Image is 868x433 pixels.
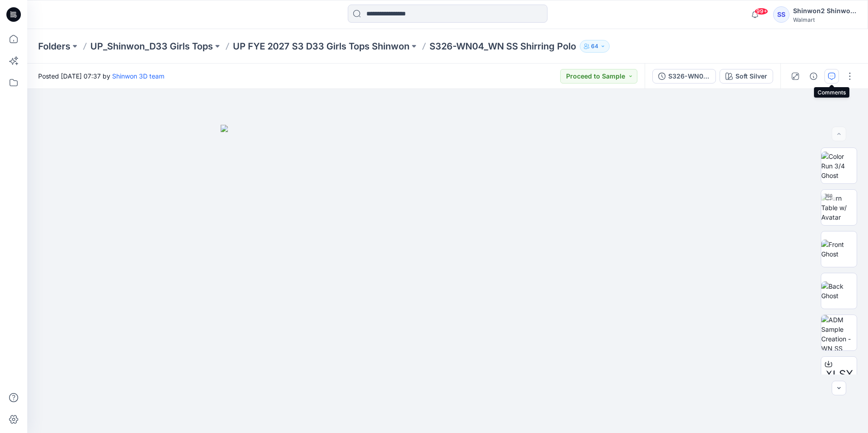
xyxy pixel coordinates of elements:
img: Back Ghost [821,281,857,300]
span: 99+ [755,8,768,15]
span: Posted [DATE] 07:37 by [38,71,164,81]
div: Walmart [793,16,857,23]
div: Shinwon2 Shinwon2 [793,5,857,16]
a: UP_Shinwon_D33 Girls Tops [90,40,213,53]
div: SS [773,6,789,23]
a: Folders [38,40,70,53]
a: Shinwon 3D team [112,72,164,80]
img: Turn Table w/ Avatar [821,193,857,222]
a: UP FYE 2027 S3 D33 Girls Tops Shinwon [233,40,409,53]
img: Color Run 3/4 Ghost [821,152,857,180]
img: eyJhbGciOiJIUzI1NiIsImtpZCI6IjAiLCJzbHQiOiJzZXMiLCJ0eXAiOiJKV1QifQ.eyJkYXRhIjp7InR5cGUiOiJzdG9yYW... [221,125,675,433]
p: 64 [591,41,598,51]
div: S326-WN04_WN SS Shirring Polo [668,71,710,81]
span: XLSX [825,366,853,383]
img: ADM Sample Creation - WN SS SHIRRING POLO 0916 [821,315,857,350]
p: S326-WN04_WN SS Shirring Polo [429,40,576,53]
img: Front Ghost [821,240,857,259]
button: 64 [580,40,610,53]
div: Soft Silver [735,71,767,81]
button: Details [806,69,821,84]
button: S326-WN04_WN SS Shirring Polo [652,69,716,84]
button: Soft Silver [720,69,773,84]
